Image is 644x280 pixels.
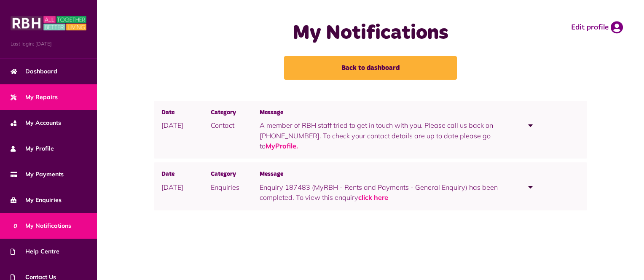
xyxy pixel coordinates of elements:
span: Last login: [DATE] [11,40,86,48]
span: Category [211,108,260,118]
span: My Enquiries [11,196,62,205]
span: Dashboard [11,67,57,76]
h1: My Notifications [242,21,499,46]
span: Message [260,170,506,179]
span: Date [161,108,211,118]
a: MyProfile. [266,142,298,150]
span: Message [260,108,506,118]
span: My Payments [11,170,64,179]
span: Date [161,170,211,179]
a: click here [358,193,388,202]
img: MyRBH [11,15,86,32]
p: Enquiry 187483 (MyRBH - Rents and Payments - General Enquiry) has been completed. To view this en... [260,182,506,203]
span: My Repairs [11,93,58,102]
span: Category [211,170,260,179]
span: My Notifications [11,221,71,230]
p: A member of RBH staff tried to get in touch with you. Please call us back on [PHONE_NUMBER]. To c... [260,120,506,151]
a: Back to dashboard [284,56,457,80]
p: Contact [211,120,260,130]
span: Help Centre [11,247,59,256]
p: [DATE] [161,182,211,192]
p: [DATE] [161,120,211,130]
span: My Profile [11,144,54,153]
span: My Accounts [11,118,61,127]
a: Edit profile [571,21,623,34]
p: Enquiries [211,182,260,192]
span: 0 [11,221,20,230]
